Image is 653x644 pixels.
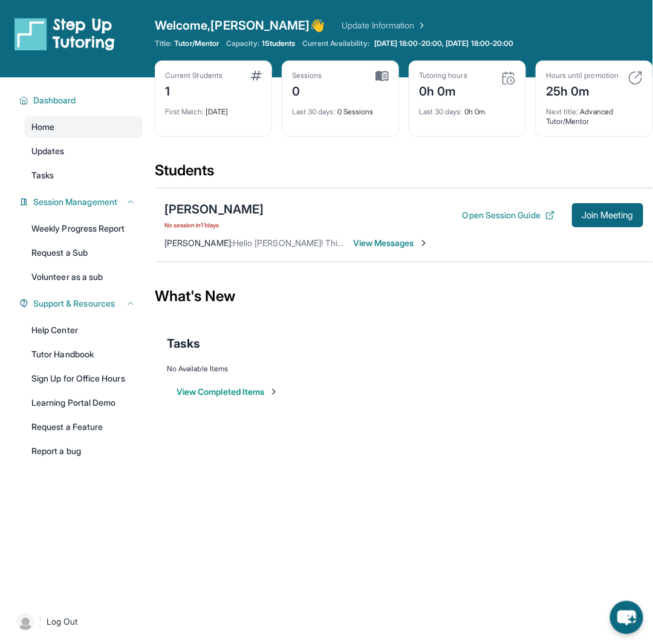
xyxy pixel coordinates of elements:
button: Support & Resources [28,298,135,310]
span: Welcome, [PERSON_NAME] 👋 [155,17,325,34]
div: [DATE] [165,100,262,117]
img: Chevron Right [415,19,427,31]
span: Tasks [167,335,200,352]
span: First Match : [165,107,204,116]
a: Updates [24,140,143,162]
img: card [375,71,389,82]
div: What's New [155,270,653,323]
a: |Log Out [12,609,143,636]
span: Dashboard [33,94,76,106]
img: logo [15,17,115,51]
div: Tutoring hours [419,71,467,80]
div: 25h 0m [546,80,619,100]
span: No session in 11 days [164,220,264,230]
div: No Available Items [167,364,641,374]
span: Home [31,121,54,133]
button: Dashboard [28,94,135,106]
span: Join Meeting [582,212,634,219]
span: Last 30 days : [292,107,336,116]
span: Support & Resources [33,298,115,310]
a: Learning Portal Demo [24,392,143,414]
span: Title: [155,39,172,48]
button: Join Meeting [572,203,643,227]
a: Tasks [24,164,143,186]
a: Volunteer as a sub [24,266,143,288]
span: Last 30 days : [419,107,463,116]
a: Sign Up for Office Hours [24,368,143,389]
span: [PERSON_NAME] : [164,238,233,248]
a: Weekly Progress Report [24,218,143,239]
a: Tutor Handbook [24,343,143,365]
span: 1 Students [262,39,296,48]
button: chat-button [610,601,643,634]
span: Session Management [33,196,117,208]
span: Updates [31,145,65,157]
span: Tutor/Mentor [174,39,219,48]
a: Home [24,116,143,138]
a: Request a Sub [24,242,143,264]
button: Open Session Guide [463,209,555,221]
img: user-img [17,614,34,631]
div: [PERSON_NAME] [164,201,264,218]
button: Session Management [28,196,135,208]
div: Advanced Tutor/Mentor [546,100,643,126]
span: [DATE] 18:00-20:00, [DATE] 18:00-20:00 [374,39,514,48]
div: 0h 0m [419,80,467,100]
img: Chevron-Right [419,238,429,248]
span: View Messages [353,237,429,249]
div: Hours until promotion [546,71,619,80]
img: card [501,71,516,85]
a: Report a bug [24,440,143,462]
div: 0 [292,80,322,100]
a: Update Information [342,19,427,31]
div: Current Students [165,71,223,80]
div: Students [155,161,653,187]
button: View Completed Items [177,386,279,398]
span: Tasks [31,169,54,181]
div: Sessions [292,71,322,80]
span: Log Out [47,616,78,628]
span: Next title : [546,107,579,116]
span: Current Availability: [303,39,369,48]
div: 0h 0m [419,100,516,117]
div: 0 Sessions [292,100,389,117]
a: Help Center [24,319,143,341]
span: | [39,615,42,629]
a: [DATE] 18:00-20:00, [DATE] 18:00-20:00 [372,39,516,48]
div: 1 [165,80,223,100]
img: card [628,71,643,85]
img: card [251,71,262,80]
a: Request a Feature [24,416,143,438]
span: Capacity: [226,39,259,48]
